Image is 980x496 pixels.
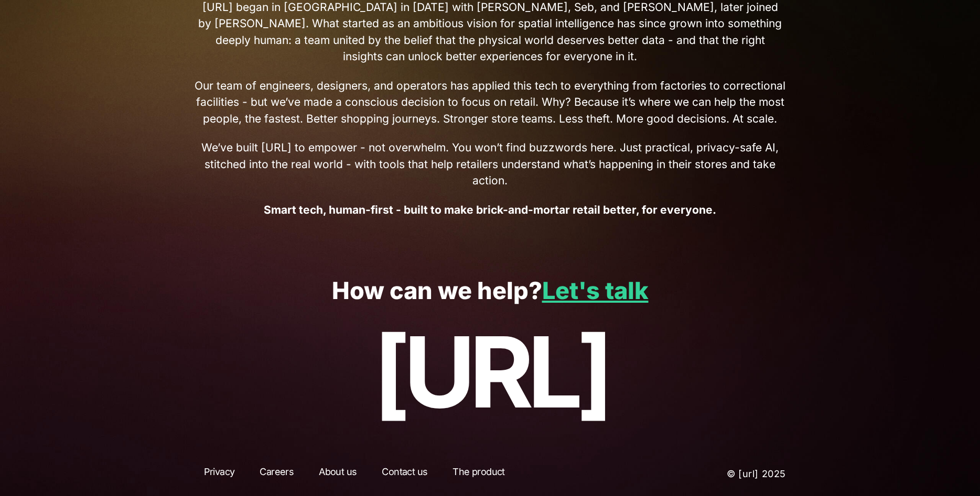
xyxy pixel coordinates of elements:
p: [URL] [31,317,949,427]
a: Careers [250,465,303,483]
a: Let's talk [542,276,649,305]
p: © [URL] 2025 [638,465,787,483]
strong: Smart tech, human-first - built to make brick-and-mortar retail better, for everyone. [264,203,716,216]
span: We’ve built [URL] to empower - not overwhelm. You won’t find buzzwords here. Just practical, priv... [195,139,786,189]
a: Contact us [372,465,437,483]
a: The product [443,465,514,483]
a: Privacy [195,465,244,483]
a: About us [309,465,366,483]
p: How can we help? [31,278,949,304]
span: Our team of engineers, designers, and operators has applied this tech to everything from factorie... [195,78,786,127]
